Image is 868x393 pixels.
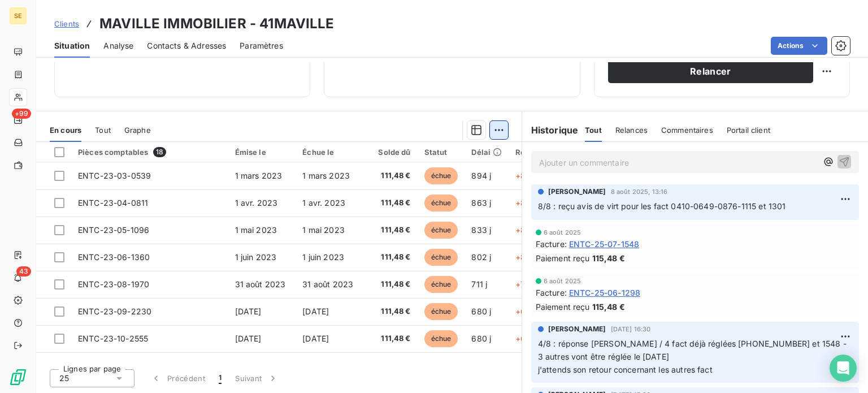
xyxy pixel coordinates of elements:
span: +711 j [515,279,536,289]
button: Relancer [608,59,813,83]
span: +894 j [515,171,540,180]
span: 111,48 € [370,224,411,236]
span: 1 mai 2023 [302,225,345,235]
span: 894 j [471,171,491,180]
a: +99 [9,111,27,129]
span: ENTC-23-03-0539 [78,171,151,180]
button: Précédent [144,366,212,390]
span: ENTC-23-08-1970 [78,279,149,289]
span: [PERSON_NAME] [548,187,606,197]
span: Facture : [536,287,567,299]
span: 115,48 € [592,301,625,313]
div: SE [9,7,27,25]
span: Paramètres [240,40,283,51]
span: [DATE] [302,334,329,343]
div: Open Intercom Messenger [830,355,857,382]
span: 6 août 2025 [544,278,581,284]
span: 8 août 2025, 13:16 [611,188,668,195]
span: [PERSON_NAME] [548,324,606,334]
div: Retard [515,148,552,157]
span: 833 j [471,225,491,235]
span: [DATE] 16:30 [611,326,651,332]
span: 680 j [471,306,491,316]
span: En cours [50,126,81,135]
span: +680 j [515,306,540,316]
span: Paiement reçu [536,301,590,313]
div: Émise le [235,148,289,157]
span: 1 mars 2023 [302,171,350,180]
span: échue [424,222,458,239]
span: Tout [585,126,602,135]
span: 1 avr. 2023 [302,198,345,208]
span: ENTC-25-06-1298 [569,287,640,299]
span: 18 [153,147,166,157]
span: 1 mai 2023 [235,225,277,235]
span: échue [424,167,458,184]
span: Relances [615,126,648,135]
span: [DATE] [235,306,262,316]
span: Paiement reçu [536,252,590,264]
div: Pièces comptables [78,147,222,157]
h3: MAVILLE IMMOBILIER - 41MAVILLE [99,14,335,34]
span: 111,48 € [370,170,411,182]
span: échue [424,330,458,347]
span: Situation [54,40,90,51]
span: 111,48 € [370,197,411,209]
span: +863 j [515,198,540,208]
span: 1 mars 2023 [235,171,283,180]
span: échue [424,276,458,293]
a: Clients [54,18,79,29]
span: 863 j [471,198,491,208]
span: Analyse [103,40,133,51]
div: Délai [471,148,502,157]
span: 1 juin 2023 [302,252,344,262]
div: Solde dû [370,148,411,157]
span: 43 [16,266,31,277]
span: ENTC-23-10-2555 [78,334,148,343]
span: ENTC-25-07-1548 [569,238,639,250]
span: échue [424,249,458,266]
span: +802 j [515,252,540,262]
span: 6 août 2025 [544,229,581,236]
span: échue [424,195,458,211]
span: 8/8 : reçu avis de virt pour les fact 0410-0649-0876-1115 et 1301 [538,201,786,211]
span: [DATE] [302,306,329,316]
span: Clients [54,19,79,28]
div: Échue le [302,148,357,157]
span: +99 [12,109,31,119]
span: 111,48 € [370,306,411,317]
span: échue [424,303,458,320]
span: 111,48 € [370,333,411,344]
span: 1 avr. 2023 [235,198,278,208]
span: Portail client [727,126,770,135]
span: Tout [95,126,111,135]
span: Contacts & Adresses [147,40,226,51]
span: Commentaires [661,126,713,135]
span: Facture : [536,238,567,250]
span: 31 août 2023 [235,279,286,289]
span: 802 j [471,252,491,262]
h6: Historique [522,123,579,137]
button: Suivant [228,366,285,390]
span: [DATE] [235,334,262,343]
span: ENTC-23-06-1360 [78,252,150,262]
span: ENTC-23-04-0811 [78,198,148,208]
span: 711 j [471,279,487,289]
span: 25 [59,373,69,384]
span: 680 j [471,334,491,343]
span: 1 [219,373,222,384]
img: Logo LeanPay [9,368,27,386]
span: 31 août 2023 [302,279,353,289]
span: ENTC-23-09-2230 [78,306,151,316]
span: Graphe [124,126,151,135]
button: Actions [771,37,827,55]
div: Statut [424,148,458,157]
span: 111,48 € [370,279,411,290]
span: 115,48 € [592,252,625,264]
button: 1 [212,366,228,390]
span: 4/8 : réponse [PERSON_NAME] / 4 fact déjà réglées [PHONE_NUMBER] et 1548 - 3 autres vont être rég... [538,339,849,374]
span: 1 juin 2023 [235,252,277,262]
span: +680 j [515,334,540,343]
span: +833 j [515,225,540,235]
span: ENTC-23-05-1096 [78,225,149,235]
